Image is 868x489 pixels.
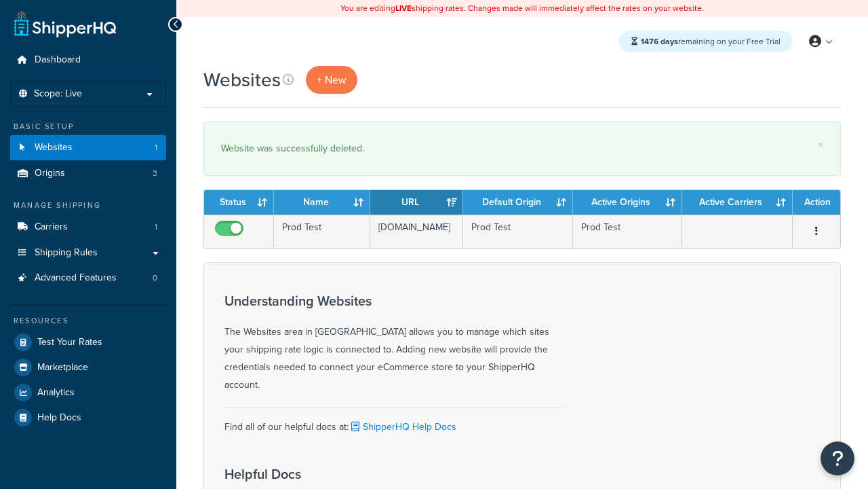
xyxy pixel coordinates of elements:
a: + New [306,66,357,94]
span: + New [317,72,347,88]
a: ShipperHQ Home [14,10,116,37]
th: Action [793,190,840,215]
th: Active Origins: activate to sort column ascending [573,190,682,215]
span: Origins [35,168,65,179]
td: [DOMAIN_NAME] [370,215,463,248]
a: Analytics [10,380,166,405]
span: Dashboard [35,54,81,66]
a: × [818,139,823,150]
li: Carriers [10,215,166,240]
td: Prod Test [573,215,682,248]
a: ShipperHQ Help Docs [349,420,456,434]
span: Test Your Rates [37,337,102,348]
b: LIVE [395,2,412,14]
span: 0 [153,272,157,284]
span: 3 [153,168,157,179]
td: Prod Test [463,215,572,248]
span: Advanced Features [35,272,117,284]
span: Carriers [35,221,68,233]
a: Help Docs [10,405,166,430]
div: Find all of our helpful docs at: [224,407,564,436]
div: Basic Setup [10,121,166,132]
strong: 1476 days [641,35,678,48]
h3: Helpful Docs [224,467,469,482]
span: Marketplace [37,362,88,374]
th: Status: activate to sort column ascending [204,190,274,215]
div: The Websites area in [GEOGRAPHIC_DATA] allows you to manage which sites your shipping rate logic ... [224,293,564,394]
th: Name: activate to sort column ascending [274,190,370,215]
h3: Understanding Websites [224,293,564,308]
a: Dashboard [10,48,166,73]
a: Marketplace [10,355,166,380]
button: Open Resource Center [821,441,854,475]
span: 1 [155,142,157,153]
a: Origins 3 [10,161,166,186]
span: Help Docs [37,412,81,424]
div: Manage Shipping [10,200,166,211]
li: Origins [10,161,166,186]
a: Advanced Features 0 [10,266,166,291]
h1: Websites [203,67,281,93]
span: Analytics [37,387,75,399]
a: Websites 1 [10,135,166,160]
th: Active Carriers: activate to sort column ascending [682,190,793,215]
div: Website was successfully deleted. [221,139,823,158]
span: Shipping Rules [35,247,98,259]
a: Shipping Rules [10,240,166,266]
th: URL: activate to sort column ascending [370,190,463,215]
span: 1 [155,221,157,233]
td: Prod Test [274,215,370,248]
a: Carriers 1 [10,215,166,240]
a: Test Your Rates [10,330,166,355]
span: Websites [35,142,73,153]
th: Default Origin: activate to sort column ascending [463,190,572,215]
span: Scope: Live [34,88,82,100]
li: Websites [10,135,166,160]
div: remaining on your Free Trial [619,31,793,52]
div: Resources [10,315,166,327]
li: Advanced Features [10,266,166,291]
